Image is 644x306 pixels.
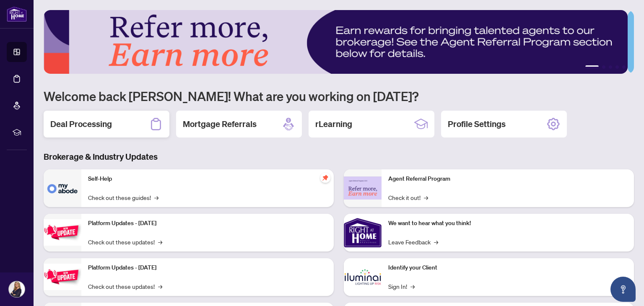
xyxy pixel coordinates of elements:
a: Check out these updates!→ [88,282,162,291]
span: → [424,193,428,202]
a: Check it out!→ [388,193,428,202]
span: → [158,282,162,291]
button: Open asap [610,277,636,302]
img: Profile Icon [9,281,25,297]
a: Sign In!→ [388,282,415,291]
a: Check out these updates!→ [88,237,162,246]
span: → [158,237,162,246]
p: We want to hear what you think! [388,219,627,228]
h1: Welcome back [PERSON_NAME]! What are you working on [DATE]? [44,88,634,104]
p: Platform Updates - [DATE] [88,219,327,228]
span: → [154,193,158,202]
button: 5 [622,65,626,69]
button: 1 [585,65,599,69]
img: Platform Updates - July 21, 2025 [44,219,81,246]
button: 3 [609,65,612,69]
p: Self-Help [88,174,327,184]
span: pushpin [320,173,330,183]
a: Check out these guides!→ [88,193,158,202]
img: Agent Referral Program [344,176,382,200]
button: 4 [615,65,619,69]
h3: Brokerage & Industry Updates [44,151,634,163]
img: Platform Updates - July 8, 2025 [44,264,81,290]
img: Identify your Client [344,258,382,296]
h2: rLearning [315,118,352,130]
a: Leave Feedback→ [388,237,438,246]
span: → [410,282,415,291]
p: Platform Updates - [DATE] [88,263,327,272]
p: Identify your Client [388,263,627,272]
p: Agent Referral Program [388,174,627,184]
h2: Profile Settings [448,118,506,130]
img: Self-Help [44,169,81,207]
img: logo [7,6,27,22]
img: Slide 0 [44,10,628,74]
h2: Deal Processing [50,118,112,130]
img: We want to hear what you think! [344,214,382,252]
button: 2 [602,65,605,69]
span: → [434,237,438,246]
h2: Mortgage Referrals [183,118,257,130]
